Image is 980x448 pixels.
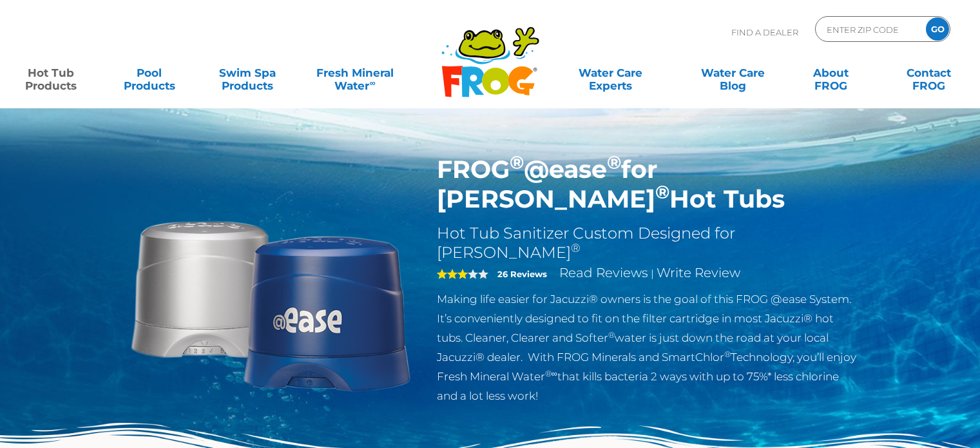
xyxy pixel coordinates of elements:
[651,268,654,280] span: |
[825,20,912,39] input: Zip Code Form
[545,369,557,378] sup: ®∞
[608,330,615,340] sup: ®
[559,265,648,280] a: Read Reviews
[510,151,524,173] sup: ®
[724,349,731,359] sup: ®
[891,60,967,86] a: ContactFROG
[497,269,547,279] strong: 26 Reviews
[111,60,187,86] a: PoolProducts
[731,16,798,48] p: Find A Dealer
[437,224,858,262] h2: Hot Tub Sanitizer Custom Designed for [PERSON_NAME]
[209,60,285,86] a: Swim SpaProducts
[571,241,581,255] sup: ®
[657,265,740,280] a: Write Review
[793,60,869,86] a: AboutFROG
[307,60,403,86] a: Fresh MineralWater∞
[548,60,673,86] a: Water CareExperts
[655,180,669,203] sup: ®
[437,289,858,405] p: Making life easier for Jacuzzi® owners is the goal of this FROG @ease System. It’s conveniently d...
[926,17,949,41] input: GO
[695,60,771,86] a: Water CareBlog
[607,151,621,173] sup: ®
[437,269,468,279] span: 3
[369,78,375,88] sup: ∞
[13,60,89,86] a: Hot TubProducts
[437,155,858,214] h1: FROG @ease for [PERSON_NAME] Hot Tubs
